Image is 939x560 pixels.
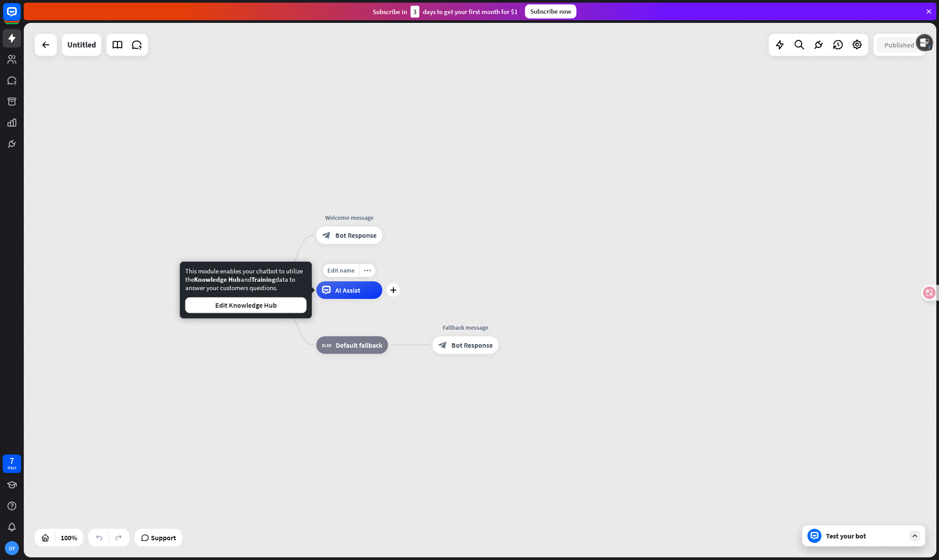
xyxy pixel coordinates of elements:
[327,266,355,274] span: Edit name
[336,341,382,349] span: Default fallback
[67,34,96,56] div: Untitled
[194,275,241,284] span: Knowledge Hub
[3,455,21,473] a: 7 days
[451,341,493,349] span: Bot Response
[335,286,360,295] span: AI Assist
[185,267,307,313] div: This module enables your chatbot to utilize the and data to answer your customers questions.
[10,457,14,465] div: 7
[373,6,518,18] div: Subscribe in days to get your first month for $1
[322,341,331,349] i: block_fallback
[7,4,33,30] button: Open LiveChat chat widget
[390,287,396,293] i: plus
[438,341,447,349] i: block_bot_response
[251,275,275,284] span: Training
[310,213,389,222] div: Welcome message
[335,231,377,240] span: Bot Response
[364,267,371,274] i: more_horiz
[58,531,80,545] div: 100%
[7,465,16,471] div: days
[877,37,922,53] button: Published
[411,6,419,18] div: 3
[5,541,19,555] div: OY
[322,231,331,240] i: block_bot_response
[525,4,576,18] div: Subscribe now
[151,531,176,545] span: Support
[426,323,505,332] div: Fallback message
[826,531,905,540] div: Test your bot
[185,297,307,313] button: Edit Knowledge Hub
